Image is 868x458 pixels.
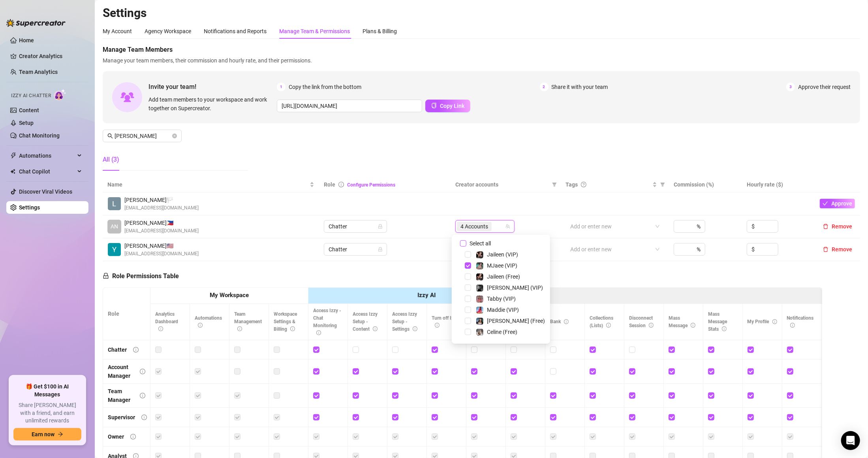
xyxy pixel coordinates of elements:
[124,204,199,212] span: [EMAIL_ADDRESS][DOMAIN_NAME]
[130,434,136,439] span: info-circle
[277,83,286,91] span: 1
[124,241,199,250] span: [PERSON_NAME] 🇺🇸
[660,182,665,187] span: filter
[550,319,569,324] span: Bank
[289,83,361,91] span: Copy the link from the bottom
[465,273,471,280] span: Select tree node
[378,224,383,229] span: lock
[465,262,471,269] span: Select tree node
[820,199,855,208] button: Approve
[476,307,483,314] img: Maddie (VIP)
[476,262,483,270] img: MJaee (VIP)
[338,182,344,187] span: info-circle
[413,326,417,331] span: info-circle
[108,387,133,404] div: Team Manager
[820,222,855,231] button: Remove
[13,383,81,398] span: 🎁 Get $100 in AI Messages
[432,315,458,328] span: Turn off Izzy
[103,45,860,55] span: Manage Team Members
[457,222,492,231] span: 4 Accounts
[417,292,436,299] strong: Izzy AI
[466,239,494,248] span: Select all
[435,323,440,328] span: info-circle
[54,89,66,100] img: AI Chatter
[669,315,695,328] span: Mass Message
[798,83,851,91] span: Approve their request
[823,247,829,252] span: delete
[465,307,471,313] span: Select tree node
[107,133,113,139] span: search
[831,200,852,207] span: Approve
[832,223,852,230] span: Remove
[124,196,199,204] span: [PERSON_NAME] 🏳️
[19,188,72,195] a: Discover Viral Videos
[124,227,199,235] span: [EMAIL_ADDRESS][DOMAIN_NAME]
[290,326,295,331] span: info-circle
[13,428,81,441] button: Earn nowarrow-right
[10,153,17,159] span: thunderbolt
[158,326,163,331] span: info-circle
[841,431,860,450] div: Open Intercom Messenger
[13,401,81,425] span: Share [PERSON_NAME] with a friend, and earn unlimited rewards
[115,132,171,140] input: Search members
[58,432,63,437] span: arrow-right
[550,179,558,190] span: filter
[103,271,179,281] h5: Role Permissions Table
[108,243,121,256] img: Alyanna Bama
[455,180,549,189] span: Creator accounts
[487,251,518,258] span: Jaileen (VIP)
[581,182,586,187] span: question-circle
[324,181,335,188] span: Role
[748,319,777,324] span: My Profile
[279,27,350,36] div: Manage Team & Permissions
[108,413,135,422] div: Supervisor
[823,201,828,206] span: check
[103,177,319,192] th: Name
[124,250,199,258] span: [EMAIL_ADDRESS][DOMAIN_NAME]
[111,222,118,231] span: AN
[476,318,483,325] img: Maddie (Free)
[198,323,203,328] span: info-circle
[505,224,510,229] span: team
[790,323,795,328] span: info-circle
[19,165,75,178] span: Chat Copilot
[823,224,829,229] span: delete
[210,292,249,299] strong: My Workspace
[103,27,132,36] div: My Account
[487,273,520,280] span: Jaileen (Free)
[786,83,795,91] span: 3
[787,315,814,328] span: Notifications
[19,37,34,43] a: Home
[476,273,483,281] img: Jaileen (Free)
[465,285,471,291] span: Select tree node
[19,50,82,62] a: Creator Analytics
[103,6,860,21] h2: Settings
[347,182,395,188] a: Configure Permissions
[487,285,543,291] span: [PERSON_NAME] (VIP)
[353,311,378,332] span: Access Izzy Setup - Content
[19,120,34,126] a: Setup
[487,318,545,324] span: [PERSON_NAME] (Free)
[820,245,855,254] button: Remove
[487,307,519,313] span: Maddie (VIP)
[19,204,40,211] a: Settings
[103,273,109,279] span: lock
[487,296,516,302] span: Tabby (VIP)
[155,311,178,332] span: Analytics Dashboard
[373,326,378,331] span: info-circle
[274,311,297,332] span: Workspace Settings & Billing
[195,315,222,328] span: Automations
[431,103,437,108] span: copy
[108,432,124,441] div: Owner
[649,323,654,328] span: info-circle
[590,315,613,328] span: Collections (Lists)
[172,134,177,138] button: close-circle
[204,27,267,36] div: Notifications and Reports
[141,415,147,420] span: info-circle
[566,180,578,189] span: Tags
[378,247,383,252] span: lock
[669,177,742,192] th: Commission (%)
[6,19,66,27] img: logo-BBDzfeDw.svg
[148,82,277,92] span: Invite your team!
